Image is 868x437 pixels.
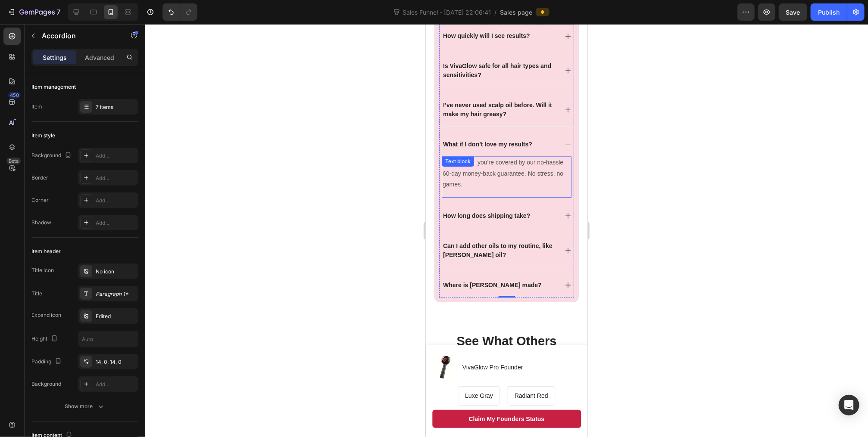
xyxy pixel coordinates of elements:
span: / [494,8,496,17]
div: Corner [31,196,49,204]
div: Open Intercom Messenger [839,395,859,415]
p: Advanced [85,53,114,62]
div: 14, 0, 14, 0 [96,358,136,366]
div: Item style [31,132,55,139]
div: Add... [96,152,136,160]
span: Save [786,9,800,16]
button: Save [779,3,807,21]
button: Show more [31,399,138,414]
div: Paragraph 1* [96,290,136,298]
iframe: Design area [426,24,587,437]
p: Settings [43,53,67,62]
div: Padding [31,356,63,368]
div: Shadow [31,219,51,226]
div: Border [31,174,48,182]
span: Sales Funnel - [DATE] 22:06:41 [401,8,493,17]
div: Background [31,380,61,388]
div: Item [31,103,42,111]
p: 7 [56,7,60,17]
div: Title [31,290,42,298]
div: Add... [96,381,136,388]
div: Add... [96,219,136,227]
div: 7 items [96,103,136,111]
p: Accordion [42,31,115,41]
div: Background [31,150,73,161]
div: Undo/Redo [162,3,197,21]
div: Edited [96,313,136,320]
div: Expand icon [31,311,61,319]
button: 7 [3,3,64,21]
button: Publish [811,3,847,21]
div: Publish [818,8,840,17]
div: Beta [6,158,21,164]
div: Item management [31,83,76,91]
div: No icon [96,268,136,276]
div: Height [31,333,59,345]
div: Add... [96,197,136,205]
div: 450 [8,92,21,99]
div: Item header [31,248,61,255]
input: Auto [78,331,138,347]
div: Add... [96,174,136,182]
div: Title icon [31,267,54,274]
div: Show more [65,402,105,411]
span: Sales page [500,8,532,17]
